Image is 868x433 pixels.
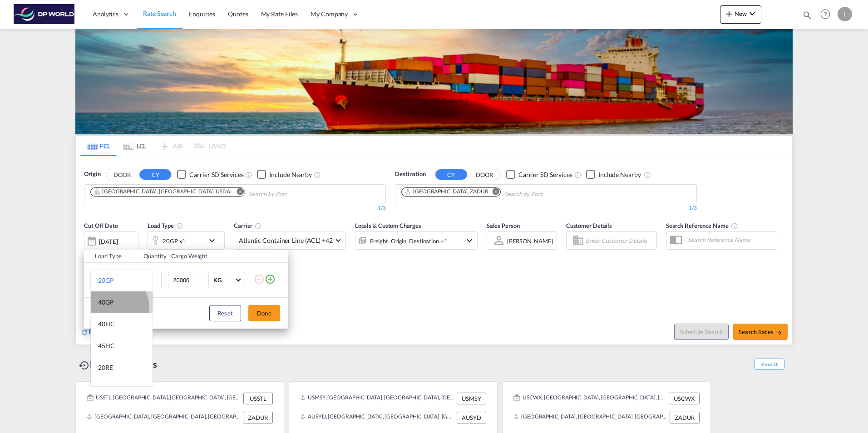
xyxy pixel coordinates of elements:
div: 20RE [98,363,113,372]
div: 40HC [98,320,115,329]
div: 45HC [98,341,115,350]
div: 20GP [98,276,114,285]
div: 40GP [98,298,114,307]
div: 40RE [98,385,113,394]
